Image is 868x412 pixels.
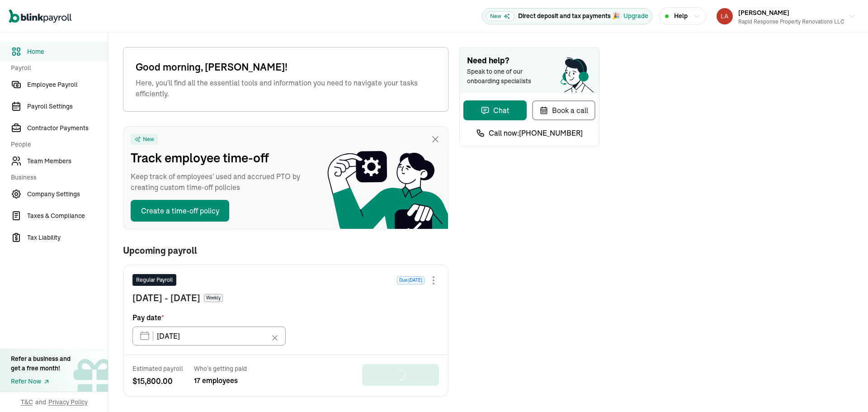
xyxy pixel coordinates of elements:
[131,200,229,222] button: Create a time-off policy
[11,354,71,373] div: Refer a business and get a free month!
[136,276,173,284] span: Regular Payroll
[11,173,103,182] span: Business
[539,105,588,116] div: Book a call
[27,47,108,57] span: Home
[738,18,844,26] div: Rapid Response Property Renovations LLC
[463,100,527,120] button: Chat
[132,364,183,373] span: Estimated payroll
[489,128,583,138] span: Call now: [PHONE_NUMBER]
[674,11,688,21] span: Help
[27,189,108,199] span: Company Settings
[132,327,286,346] input: XX/XX/XX
[467,55,592,67] span: Need help?
[143,136,154,143] span: New
[204,294,223,302] span: Weekly
[194,364,247,373] span: Who’s getting paid
[481,105,509,116] div: Chat
[397,276,425,284] span: Due [DATE]
[27,211,108,221] span: Taxes & Compliance
[623,11,648,21] button: Upgrade
[713,5,859,28] button: [PERSON_NAME]Rapid Response Property Renovations LLC
[532,100,595,120] button: Book a call
[194,375,247,386] span: 17 employees
[48,398,88,407] span: Privacy Policy
[823,369,868,412] iframe: Chat Widget
[123,246,197,256] span: Upcoming payroll
[27,156,108,166] span: Team Members
[27,123,108,133] span: Contractor Payments
[132,375,183,387] span: $ 15,800.00
[132,312,164,323] span: Pay date
[131,148,311,167] span: Track employee time-off
[395,369,406,381] img: loader
[27,102,108,111] span: Payroll Settings
[659,7,706,25] button: Help
[136,77,436,99] span: Here, you'll find all the essential tools and information you need to navigate your tasks efficie...
[467,67,544,86] span: Speak to one of our onboarding specialists
[9,3,71,29] nav: Global
[131,171,311,193] span: Keep track of employees’ used and accrued PTO by creating custom time-off policies
[518,11,620,21] p: Direct deposit and tax payments 🎉
[486,11,514,21] span: New
[132,291,200,305] span: [DATE] - [DATE]
[27,80,108,90] span: Employee Payroll
[738,9,789,17] span: [PERSON_NAME]
[136,60,436,75] span: Good morning, [PERSON_NAME]!
[21,398,33,407] span: T&C
[11,377,71,386] a: Refer Now
[11,63,103,73] span: Payroll
[27,233,108,242] span: Tax Liability
[11,140,103,149] span: People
